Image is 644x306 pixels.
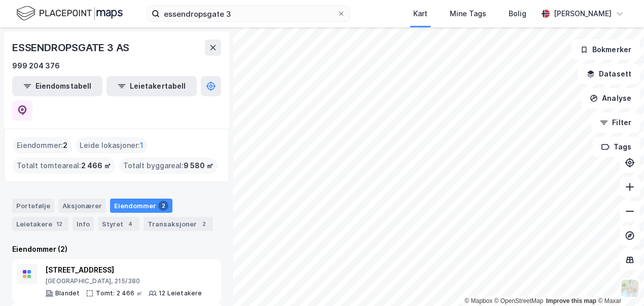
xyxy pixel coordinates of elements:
span: 2 466 ㎡ [81,160,111,172]
div: 12 Leietakere [159,289,202,297]
div: Eiendommer (2) [12,243,221,255]
button: Filter [591,112,640,133]
div: [PERSON_NAME] [554,8,612,20]
button: Eiendomstabell [12,76,102,96]
div: Aksjonærer [58,199,106,213]
div: Mine Tags [450,8,486,20]
a: Mapbox [464,297,492,304]
div: ESSENDROPSGATE 3 AS [12,40,131,56]
div: 2 [158,201,168,211]
span: 9 580 ㎡ [184,160,213,172]
button: Tags [593,137,640,157]
div: Leietakere [12,217,68,231]
div: Leide lokasjoner : [76,137,148,154]
div: Tomt: 2 466 ㎡ [96,289,142,297]
iframe: Chat Widget [593,257,644,306]
div: Eiendommer [110,199,172,213]
div: Blandet [55,289,80,297]
div: Styret [98,217,139,231]
span: 2 [63,139,67,151]
div: [STREET_ADDRESS] [45,264,202,276]
div: Portefølje [12,199,54,213]
img: logo.f888ab2527a4732fd821a326f86c7f29.svg [16,5,123,22]
input: Søk på adresse, matrikkel, gårdeiere, leietakere eller personer [160,6,337,21]
div: Info [73,217,94,231]
div: Kart [413,8,427,20]
span: 1 [140,139,144,151]
a: Improve this map [546,297,596,304]
div: Transaksjoner [144,217,213,231]
button: Bokmerker [571,40,640,60]
div: Totalt byggareal : [119,158,218,174]
div: 4 [125,219,135,229]
button: Datasett [578,64,640,84]
a: OpenStreetMap [494,297,544,304]
div: Eiendommer : [13,137,71,154]
div: Totalt tomteareal : [13,158,115,174]
button: Analyse [581,88,640,108]
div: 12 [54,219,64,229]
div: [GEOGRAPHIC_DATA], 215/380 [45,277,202,285]
div: Bolig [509,8,526,20]
div: 2 [199,219,209,229]
div: 999 204 376 [12,60,60,72]
button: Leietakertabell [106,76,197,96]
